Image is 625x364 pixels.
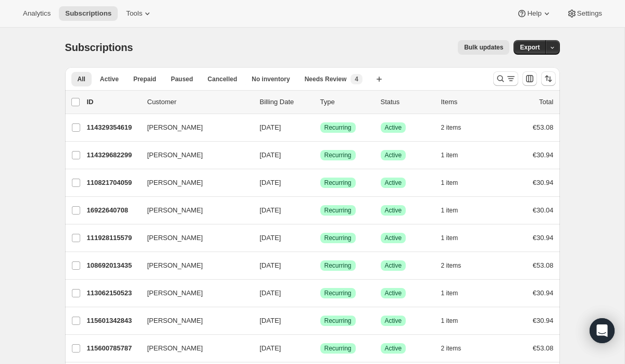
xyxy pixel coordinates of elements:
span: Recurring [324,261,352,270]
div: 111928115579[PERSON_NAME][DATE]SuccessRecurringSuccessActive1 item€30.94 [87,231,554,245]
span: [PERSON_NAME] [147,122,203,133]
button: 2 items [441,258,473,273]
span: Export [520,43,540,52]
span: No inventory [252,75,290,83]
span: 1 item [441,206,458,215]
button: Analytics [17,6,57,21]
span: Active [385,206,402,215]
button: [PERSON_NAME] [141,230,245,246]
div: 16922640708[PERSON_NAME][DATE]SuccessRecurringSuccessActive1 item€30.04 [87,203,554,218]
span: Analytics [23,9,51,18]
p: Billing Date [260,97,312,107]
span: 2 items [441,123,461,132]
span: 1 item [441,234,458,242]
span: Active [385,344,402,353]
div: Type [320,97,372,107]
span: €30.94 [533,151,554,159]
button: 1 item [441,203,470,218]
span: Recurring [324,206,352,215]
p: Status [381,97,433,107]
button: 1 item [441,231,470,245]
span: Subscriptions [65,42,133,53]
span: Recurring [324,179,352,187]
span: Subscriptions [65,9,111,18]
p: 114329682299 [87,150,139,160]
span: €30.94 [533,317,554,324]
button: Create new view [371,72,387,86]
div: IDCustomerBilling DateTypeStatusItemsTotal [87,97,554,107]
button: [PERSON_NAME] [141,285,245,302]
button: 1 item [441,148,470,162]
span: Active [385,289,402,297]
p: 16922640708 [87,205,139,216]
span: All [78,75,85,83]
button: Help [510,6,558,21]
div: Items [441,97,493,107]
span: [DATE] [260,123,281,131]
span: [PERSON_NAME] [147,150,203,160]
span: Needs Review [305,75,347,83]
p: ID [87,97,139,107]
span: 2 items [441,344,461,353]
span: [DATE] [260,151,281,159]
button: Customize table column order and visibility [522,71,537,86]
button: [PERSON_NAME] [141,257,245,274]
button: Settings [560,6,608,21]
span: [PERSON_NAME] [147,205,203,216]
p: 108692013435 [87,260,139,271]
button: 2 items [441,120,473,135]
span: [PERSON_NAME] [147,316,203,326]
span: 1 item [441,179,458,187]
span: €53.08 [533,261,554,269]
div: 108692013435[PERSON_NAME][DATE]SuccessRecurringSuccessActive2 items€53.08 [87,258,554,273]
div: 110821704059[PERSON_NAME][DATE]SuccessRecurringSuccessActive1 item€30.94 [87,175,554,190]
span: [DATE] [260,179,281,186]
p: 114329354619 [87,122,139,133]
span: 4 [355,75,358,83]
span: Recurring [324,289,352,297]
span: Paused [171,75,193,83]
span: Active [385,179,402,187]
button: Export [514,40,546,55]
button: Subscriptions [59,6,118,21]
div: 113062150523[PERSON_NAME][DATE]SuccessRecurringSuccessActive1 item€30.94 [87,286,554,300]
div: 114329354619[PERSON_NAME][DATE]SuccessRecurringSuccessActive2 items€53.08 [87,120,554,135]
span: Active [385,123,402,132]
button: Bulk updates [458,40,509,55]
div: Open Intercom Messenger [590,318,615,343]
span: [DATE] [260,261,281,269]
span: Recurring [324,123,352,132]
span: Recurring [324,344,352,353]
button: Search and filter results [493,71,518,86]
span: Help [527,9,541,18]
span: €30.94 [533,179,554,186]
span: [PERSON_NAME] [147,288,203,298]
p: 110821704059 [87,178,139,188]
span: 1 item [441,289,458,297]
button: 2 items [441,341,473,356]
span: Active [100,75,119,83]
button: 1 item [441,175,470,190]
p: 115600785787 [87,343,139,354]
span: Recurring [324,317,352,325]
div: 114329682299[PERSON_NAME][DATE]SuccessRecurringSuccessActive1 item€30.94 [87,148,554,162]
span: Active [385,234,402,242]
span: [DATE] [260,317,281,324]
p: Total [539,97,553,107]
span: 1 item [441,317,458,325]
span: Recurring [324,151,352,159]
span: Cancelled [208,75,238,83]
span: Active [385,151,402,159]
button: [PERSON_NAME] [141,312,245,329]
span: €30.04 [533,206,554,214]
span: €30.94 [533,234,554,242]
span: Recurring [324,234,352,242]
span: 2 items [441,261,461,270]
button: [PERSON_NAME] [141,202,245,219]
span: [PERSON_NAME] [147,233,203,243]
button: 1 item [441,286,470,300]
span: [PERSON_NAME] [147,343,203,354]
span: Settings [577,9,602,18]
span: [DATE] [260,206,281,214]
button: [PERSON_NAME] [141,340,245,357]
